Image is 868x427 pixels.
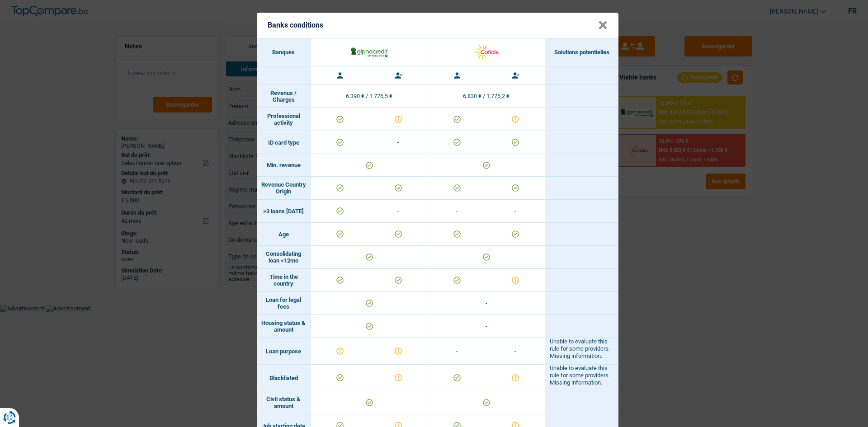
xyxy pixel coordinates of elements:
th: Solutions potentielles [545,38,618,66]
td: Revenus / Charges [257,85,311,108]
td: - [428,315,545,338]
td: 6.390 € / 1.776,5 € [311,85,428,108]
td: - [428,338,486,364]
td: - [428,292,545,315]
td: ID card type [257,131,311,154]
td: Loan for legal fees [257,292,311,315]
td: Revenue Country Origin [257,177,311,200]
td: Housing status & amount [257,315,311,338]
h5: Banks conditions [268,21,323,29]
td: - [428,200,486,222]
td: >3 loans [DATE] [257,200,311,223]
td: Consolidating loan <12mo [257,246,311,269]
td: Loan purpose [257,338,311,365]
td: Unable to evaluate this rule for some providers. Missing information. [545,338,618,365]
td: - [369,131,428,154]
button: Close [598,21,608,30]
td: 6.830 € / 1.776,2 € [428,85,545,108]
td: Time in the country [257,269,311,292]
td: - [486,200,545,222]
td: Min. revenue [257,154,311,177]
th: Banques [257,38,311,66]
img: Cofidis [467,42,505,62]
td: Civil status & amount [257,391,311,414]
td: Blacklisted [257,365,311,391]
img: AlphaCredit [350,46,388,58]
td: - [369,200,428,222]
td: Age [257,223,311,246]
td: Professional activity [257,108,311,131]
td: Unable to evaluate this rule for some providers. Missing information. [545,365,618,391]
td: - [486,338,545,364]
